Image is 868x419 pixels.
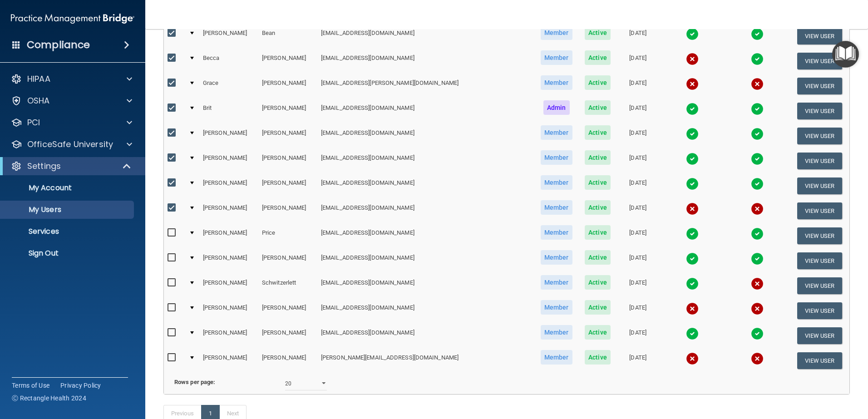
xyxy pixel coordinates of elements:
[797,103,842,119] button: View User
[6,205,130,214] p: My Users
[199,74,258,99] td: Grace
[541,50,572,65] span: Member
[797,252,842,269] button: View User
[585,25,611,40] span: Active
[797,128,842,144] button: View User
[6,183,130,192] p: My Account
[258,49,317,74] td: [PERSON_NAME]
[751,153,764,165] img: tick.e7d51cea.svg
[317,173,534,198] td: [EMAIL_ADDRESS][DOMAIN_NAME]
[686,227,699,240] img: tick.e7d51cea.svg
[585,125,611,140] span: Active
[751,277,764,290] img: cross.ca9f0e7f.svg
[686,202,699,215] img: cross.ca9f0e7f.svg
[199,323,258,348] td: [PERSON_NAME]
[317,24,534,49] td: [EMAIL_ADDRESS][DOMAIN_NAME]
[317,223,534,248] td: [EMAIL_ADDRESS][DOMAIN_NAME]
[258,24,317,49] td: Bean
[541,225,572,240] span: Member
[585,75,611,90] span: Active
[317,198,534,223] td: [EMAIL_ADDRESS][DOMAIN_NAME]
[751,302,764,315] img: cross.ca9f0e7f.svg
[199,298,258,323] td: [PERSON_NAME]
[616,348,659,373] td: [DATE]
[541,175,572,190] span: Member
[174,379,215,385] b: Rows per page:
[11,161,132,172] a: Settings
[616,74,659,99] td: [DATE]
[199,148,258,173] td: [PERSON_NAME]
[686,153,699,165] img: tick.e7d51cea.svg
[258,148,317,173] td: [PERSON_NAME]
[11,139,132,150] a: OfficeSafe University
[258,323,317,348] td: [PERSON_NAME]
[616,173,659,198] td: [DATE]
[541,200,572,215] span: Member
[616,298,659,323] td: [DATE]
[317,148,534,173] td: [EMAIL_ADDRESS][DOMAIN_NAME]
[585,250,611,265] span: Active
[616,148,659,173] td: [DATE]
[317,49,534,74] td: [EMAIL_ADDRESS][DOMAIN_NAME]
[317,248,534,273] td: [EMAIL_ADDRESS][DOMAIN_NAME]
[317,123,534,148] td: [EMAIL_ADDRESS][DOMAIN_NAME]
[199,49,258,74] td: Becca
[11,10,134,28] img: PMB logo
[751,103,764,115] img: tick.e7d51cea.svg
[60,381,101,390] a: Privacy Policy
[199,223,258,248] td: [PERSON_NAME]
[686,78,699,90] img: cross.ca9f0e7f.svg
[317,74,534,99] td: [EMAIL_ADDRESS][PERSON_NAME][DOMAIN_NAME]
[258,223,317,248] td: Price
[686,252,699,265] img: tick.e7d51cea.svg
[797,277,842,294] button: View User
[27,139,113,150] p: OfficeSafe University
[258,123,317,148] td: [PERSON_NAME]
[616,273,659,298] td: [DATE]
[751,252,764,265] img: tick.e7d51cea.svg
[616,49,659,74] td: [DATE]
[585,275,611,290] span: Active
[585,100,611,115] span: Active
[27,39,90,51] h4: Compliance
[6,249,130,258] p: Sign Out
[797,302,842,319] button: View User
[751,177,764,190] img: tick.e7d51cea.svg
[258,173,317,198] td: [PERSON_NAME]
[541,125,572,140] span: Member
[797,78,842,94] button: View User
[686,128,699,140] img: tick.e7d51cea.svg
[585,325,611,340] span: Active
[541,150,572,165] span: Member
[751,128,764,140] img: tick.e7d51cea.svg
[199,123,258,148] td: [PERSON_NAME]
[258,198,317,223] td: [PERSON_NAME]
[616,223,659,248] td: [DATE]
[616,123,659,148] td: [DATE]
[258,99,317,123] td: [PERSON_NAME]
[12,394,86,403] span: Ⓒ Rectangle Health 2024
[797,28,842,44] button: View User
[585,50,611,65] span: Active
[832,41,859,68] button: Open Resource Center
[27,95,50,106] p: OSHA
[27,161,61,172] p: Settings
[199,248,258,273] td: [PERSON_NAME]
[11,117,132,128] a: PCI
[11,95,132,106] a: OSHA
[585,175,611,190] span: Active
[751,352,764,365] img: cross.ca9f0e7f.svg
[541,325,572,340] span: Member
[199,273,258,298] td: [PERSON_NAME]
[616,24,659,49] td: [DATE]
[585,300,611,315] span: Active
[616,323,659,348] td: [DATE]
[616,99,659,123] td: [DATE]
[317,323,534,348] td: [EMAIL_ADDRESS][DOMAIN_NAME]
[258,348,317,373] td: [PERSON_NAME]
[686,277,699,290] img: tick.e7d51cea.svg
[797,177,842,194] button: View User
[751,28,764,40] img: tick.e7d51cea.svg
[317,99,534,123] td: [EMAIL_ADDRESS][DOMAIN_NAME]
[585,200,611,215] span: Active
